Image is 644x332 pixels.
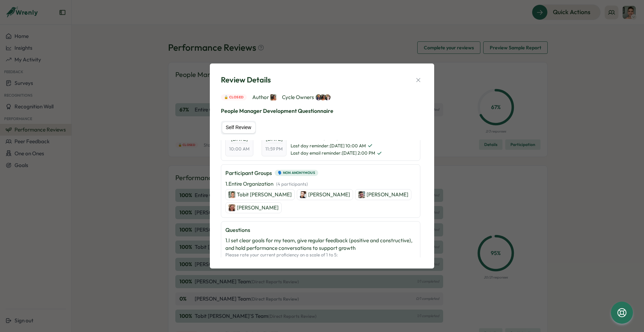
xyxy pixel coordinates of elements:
[225,237,416,252] p: 1 . I set clear goals for my team, give regular feedback (positive and constructive), and hold pe...
[222,122,255,133] label: Self Review
[237,191,292,198] p: Tobit [PERSON_NAME]
[225,180,308,188] p: 1 . Entire Organization
[225,252,416,264] p: Please rate your current proficiency on a scale of 1 to 5: 1 = Limited Skill | 2 = Developing | 3...
[300,191,307,198] img: Jay Cowle
[270,94,276,100] img: Viveca Riley
[278,170,315,176] span: 🗣️ Non Anonymous
[320,94,326,100] img: Viveca Riley
[297,189,353,200] a: Jay Cowle[PERSON_NAME]
[308,191,350,198] p: [PERSON_NAME]
[315,94,322,100] img: Hanna Smith
[237,204,279,212] p: [PERSON_NAME]
[367,191,408,198] p: [PERSON_NAME]
[228,191,235,198] img: Tobit Michael
[221,107,423,115] p: People Manager Development Questionnaire
[276,181,308,187] span: ( 4 participants )
[355,189,411,200] a: Chris Forlano[PERSON_NAME]
[252,94,276,101] span: Author
[225,189,295,200] a: Tobit MichaelTobit [PERSON_NAME]
[324,94,331,100] img: Hannah Saunders
[229,146,250,152] span: 10:00 AM
[224,95,244,100] span: 🔒 Closed
[225,226,416,234] p: Questions
[358,191,365,198] img: Chris Forlano
[282,94,331,101] span: Cycle Owners
[221,75,271,85] span: Review Details
[291,150,382,156] span: Last day email reminder : [DATE] 2:00 PM
[265,146,283,152] span: 11:59 PM
[225,169,272,177] p: Participant Groups
[228,204,235,211] img: Charley Watters
[291,143,382,149] span: Last day reminder : [DATE] 10:00 AM
[225,202,282,213] a: Charley Watters[PERSON_NAME]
